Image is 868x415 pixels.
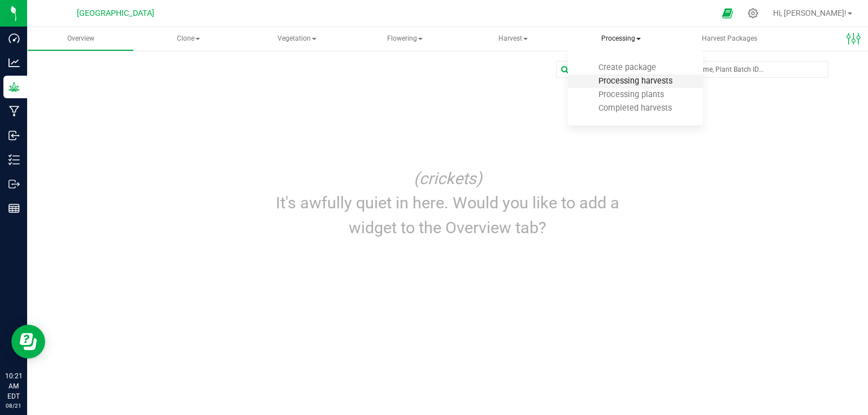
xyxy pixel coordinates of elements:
iframe: Resource center [11,325,45,359]
a: Harvest Packages [676,27,783,51]
span: Processing harvests [583,76,688,86]
input: Search Plant ID or Group ID, Group Nickname, Plant Batch ID... [557,62,828,77]
span: Clone [136,28,241,50]
inline-svg: Outbound [8,178,20,190]
inline-svg: Inventory [8,154,20,165]
inline-svg: Analytics [8,57,20,68]
span: Processing [568,27,675,51]
a: Flowering [351,27,458,51]
span: Harvest Packages [687,34,772,43]
a: Overview [27,27,134,51]
inline-svg: Grow [8,81,20,93]
span: Flowering [352,28,458,50]
span: Hi, [PERSON_NAME]! [773,8,847,18]
p: 08/21 [5,401,22,410]
span: Processing plants [583,90,679,99]
inline-svg: Manufacturing [8,106,20,117]
p: 10:21 AM EDT [5,371,22,401]
div: Manage settings [746,8,760,19]
span: [GEOGRAPHIC_DATA] [77,8,154,18]
span: Completed harvests [583,103,687,113]
p: It's awfully quiet in here. Would you like to add a widget to the Overview tab? [253,191,643,239]
a: Processing Create package Processing harvests Processing plants Completed harvests [568,27,675,51]
a: Clone [135,27,242,51]
inline-svg: Inbound [8,130,20,141]
a: Harvest [459,27,566,51]
span: Create package [583,63,671,72]
inline-svg: Reports [8,203,20,214]
a: Vegetation [244,27,350,51]
span: Overview [52,34,110,43]
span: Vegetation [244,28,350,50]
i: (crickets) [414,169,482,188]
span: Open Ecommerce Menu [715,2,740,24]
inline-svg: Dashboard [8,33,20,44]
span: Harvest [460,28,566,50]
